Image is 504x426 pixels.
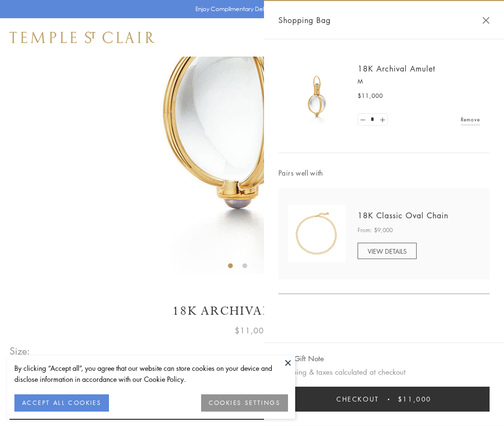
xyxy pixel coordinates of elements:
[288,67,346,125] img: 18K Archival Amulet
[278,353,324,365] button: Add Gift Note
[14,363,288,385] div: By clicking “Accept all”, you agree that our website can store cookies on your device and disclos...
[358,243,417,259] a: VIEW DETAILS
[358,63,435,74] a: 18K Archival Amulet
[358,225,393,235] span: From: $9,000
[278,167,490,178] span: Pairs well with
[201,394,288,412] button: COOKIES SETTINGS
[235,324,269,337] span: $11,000
[377,114,387,126] a: Set quantity to 2
[288,205,346,262] img: N88865-OV18
[14,394,109,412] button: ACCEPT ALL COOKIES
[358,91,383,101] span: $11,000
[461,114,480,125] a: Remove
[482,17,490,24] button: Close Shopping Bag
[358,114,368,126] a: Set quantity to 0
[398,394,432,404] span: $11,000
[358,210,448,221] a: 18K Classic Oval Chain
[358,77,480,86] p: M
[278,14,331,26] span: Shopping Bag
[10,32,155,43] img: Temple St. Clair
[195,4,304,14] p: Enjoy Complimentary Delivery & Returns
[10,343,31,359] span: Size:
[278,366,490,378] p: Shipping & taxes calculated at checkout
[336,394,379,404] span: Checkout
[10,303,494,319] h1: 18K Archival Amulet
[368,247,407,256] span: VIEW DETAILS
[278,387,490,412] button: Checkout $11,000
